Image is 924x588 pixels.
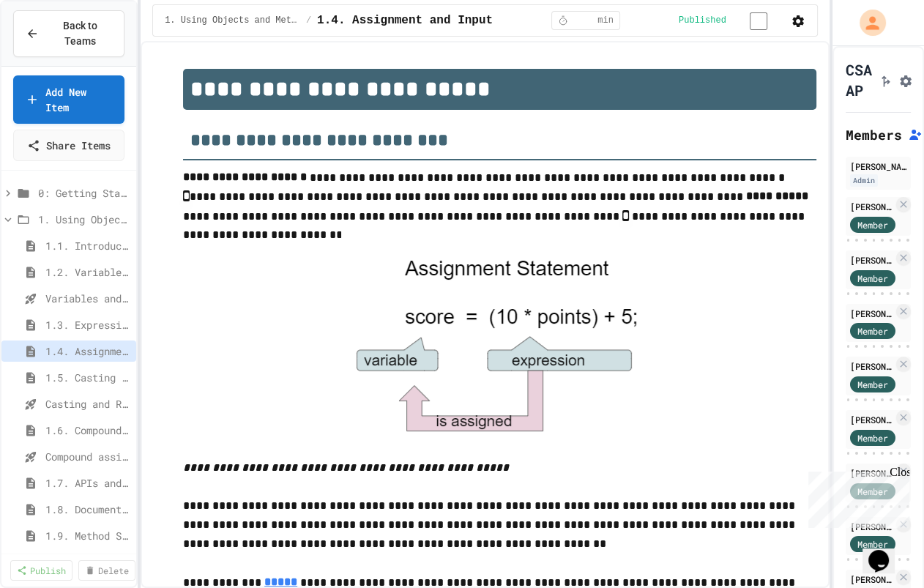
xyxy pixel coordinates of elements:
span: 1.2. Variables and Data Types [45,264,130,280]
span: 1.5. Casting and Ranges of Values [45,370,130,385]
a: Add New Item [13,75,124,124]
div: [PERSON_NAME] [850,573,893,586]
span: Published [679,15,726,26]
a: Share Items [13,130,124,161]
span: 1.3. Expressions and Output [New] [45,317,130,332]
span: Member [857,218,888,231]
span: Compound assignment operators - Quiz [45,449,130,464]
span: 1.4. Assignment and Input [317,12,493,29]
span: 1.4. Assignment and Input [45,343,130,359]
iframe: chat widget [802,466,909,528]
h2: Members [846,124,902,145]
span: 1.6. Compound Assignment Operators [45,423,130,438]
span: min [597,15,614,26]
div: Content is published and visible to students [679,11,785,29]
span: 1. Using Objects and Methods [38,212,130,227]
div: Chat with us now!Close [6,6,101,93]
div: [PERSON_NAME] [850,253,893,267]
div: [PERSON_NAME] [850,200,893,213]
span: Member [857,378,888,391]
div: [PERSON_NAME] [850,360,893,373]
button: Assignment Settings [898,71,913,89]
span: 1.8. Documentation with Comments and Preconditions [45,502,130,517]
div: Admin [850,174,878,187]
span: Back to Teams [48,18,112,49]
span: Member [857,431,888,444]
button: Click to see fork details [878,71,893,89]
input: publish toggle [732,12,785,30]
a: Delete [78,560,135,581]
span: Member [857,324,888,338]
span: 1.9. Method Signatures [45,528,130,543]
a: Publish [10,560,72,581]
span: Casting and Ranges of variables - Quiz [45,396,130,412]
span: / [306,15,311,26]
span: 0: Getting Started [38,185,130,201]
span: 1.7. APIs and Libraries [45,475,130,491]
div: [PERSON_NAME] [850,413,893,426]
h1: CSA AP [846,59,872,100]
span: 1.1. Introduction to Algorithms, Programming, and Compilers [45,238,130,253]
span: Member [857,272,888,285]
iframe: chat widget [862,529,909,573]
span: Variables and Data Types - Quiz [45,291,130,306]
span: Member [857,537,888,551]
div: [PERSON_NAME] [850,307,893,320]
span: 1. Using Objects and Methods [165,15,300,26]
div: My Account [844,6,890,40]
div: [PERSON_NAME] [850,160,906,173]
button: Back to Teams [13,10,124,57]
